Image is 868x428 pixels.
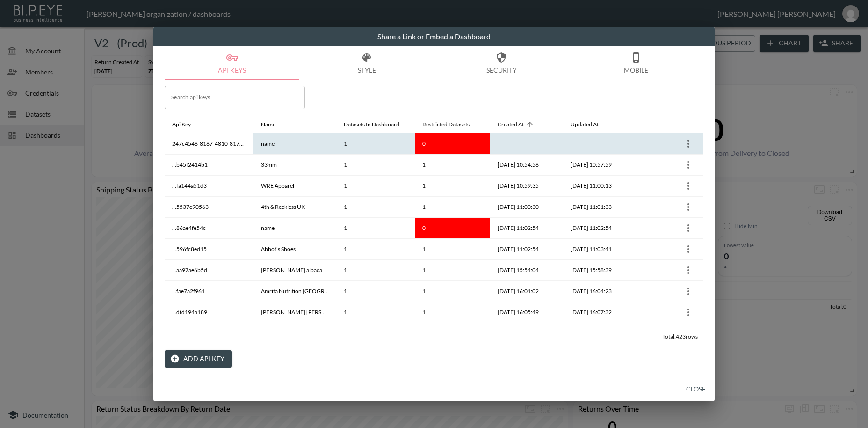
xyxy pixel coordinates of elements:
div: Updated At [571,119,599,130]
th: WRE Apparel [253,176,336,197]
button: Add API Key [165,350,232,368]
th: 2024-12-18, 16:04:23 [563,281,634,302]
th: 2024-12-18, 16:01:02 [490,281,563,302]
button: more [681,326,696,341]
th: Bella Freud [253,323,336,344]
th: {"key":null,"ref":null,"props":{"row":{"id":"80cfb883-a80f-4d0b-a07c-42f5fcc1069d","apiKey":"...5... [634,197,703,218]
th: alicia adams alpaca [253,260,336,281]
button: more [681,242,696,257]
span: Datasets In Dashboard [344,119,412,130]
div: Name [261,119,275,130]
th: {"key":null,"ref":null,"props":{"row":{"id":"ed8c63a9-dca9-4129-a725-39bf5e0ece8b","apiKey":"...a... [634,260,703,281]
th: {"key":null,"ref":null,"props":{"row":{"id":"da181b4d-9169-4cb8-9f07-8e40bc19106e","apiKey":"...d... [634,302,703,323]
button: Security [434,46,569,80]
th: 4th & Reckless UK [253,197,336,218]
th: 33mm [253,155,336,176]
button: more [681,284,696,299]
th: 2024-12-18, 15:58:39 [563,260,634,281]
th: ...dfd194a189 [165,302,253,323]
th: 1 [336,323,415,344]
th: {"key":null,"ref":null,"props":{"row":{"id":"143354fe-362f-45dd-8886-3171bbcd95b5","apiKey":"...b... [634,155,703,176]
button: more [681,178,696,193]
button: more [681,157,696,172]
th: 2024-12-18, 11:02:54 [563,218,634,239]
th: ...fa144a51d3 [165,176,253,197]
span: Updated At [571,119,611,130]
th: 2024-12-18, 11:00:30 [490,197,563,218]
th: 1 [336,133,415,155]
button: more [681,305,696,320]
div: Created At [498,119,524,130]
th: {"key":null,"ref":null,"props":{"row":{"id":"84fa95ba-6b2c-48fe-b377-451ee18875d8","apiKey":"...8... [634,218,703,239]
th: 2024-12-18, 11:00:13 [563,176,634,197]
th: 1 [415,260,490,281]
th: ...aa97ae6b5d [165,260,253,281]
span: Name [261,119,288,130]
th: name [253,218,336,239]
th: 1 [336,302,415,323]
th: {"key":null,"ref":null,"props":{"row":{"id":"636f4802-3058-4e6d-a702-43f906071f04","apiKey":"...f... [634,281,703,302]
th: Anne Louise Boutique [253,302,336,323]
th: Amrita Nutrition UK [253,281,336,302]
th: {"key":null,"ref":null,"props":{"row":{"id":"ed0f7c49-8097-4832-9b51-1bd3cfe1e543","apiKey":"...f... [634,176,703,197]
th: 2024-12-18, 16:12:13 [563,323,634,344]
button: Mobile [569,46,703,80]
th: 247c4546-8167-4810-817b-05a99b2cda37 [165,133,253,155]
th: 2024-12-18, 16:07:32 [563,302,634,323]
th: 1 [415,176,490,197]
th: 2024-12-18, 16:05:49 [490,302,563,323]
th: 2024-12-18, 11:01:33 [563,197,634,218]
th: ...5537e90563 [165,197,253,218]
span: Total: 423 rows [662,333,698,340]
th: ...b45f2414b1 [165,155,253,176]
th: 2024-12-18, 11:03:41 [563,239,634,260]
th: ...fae7a2f961 [165,281,253,302]
th: 1 [415,239,490,260]
button: more [681,136,696,151]
th: 1 [336,155,415,176]
th: 1 [415,155,490,176]
th: ...c900a5785b [165,323,253,344]
th: 1 [415,323,490,344]
th: 1 [336,197,415,218]
th: 0 [415,133,490,155]
th: 1 [336,218,415,239]
th: Abbot's Shoes [253,239,336,260]
th: {"key":null,"ref":null,"props":{"row":{"id":"ee07fdab-31ce-4ed9-a606-6cba5c3f74af","apiKey":"247c... [634,133,703,155]
th: 1 [336,239,415,260]
th: {"key":null,"ref":null,"props":{"row":{"id":"dfeb194c-3253-4637-88d0-ae942de8fdac","apiKey":"...5... [634,239,703,260]
th: {"key":null,"ref":null,"props":{"row":{"id":"3ecacf83-9e4a-4d93-904d-ab8a17c1e03a","apiKey":"...c... [634,323,703,344]
th: name [253,133,336,155]
div: Restricted Datasets [422,119,470,130]
th: 2024-12-18, 11:02:54 [490,218,563,239]
th: 2024-12-18, 15:54:04 [490,260,563,281]
th: 1 [336,281,415,302]
span: Created At [498,119,536,130]
th: 1 [336,260,415,281]
th: ...86ae4fe54c [165,218,253,239]
button: Style [299,46,434,80]
h2: Share a Link or Embed a Dashboard [153,27,715,46]
span: Restricted Datasets [422,119,482,130]
th: 2024-12-18, 11:02:54 [490,239,563,260]
th: ...596fc8ed15 [165,239,253,260]
span: Api Key [172,119,203,130]
th: 2024-12-18, 10:57:59 [563,155,634,176]
th: 1 [336,176,415,197]
div: Api Key [172,119,191,130]
th: 1 [415,302,490,323]
button: Close [681,381,711,398]
th: 1 [415,281,490,302]
button: more [681,199,696,214]
button: more [681,263,696,278]
div: Datasets In Dashboard [344,119,399,130]
th: 1 [415,197,490,218]
th: 2024-12-18, 16:10:47 [490,323,563,344]
th: 0 [415,218,490,239]
button: more [681,221,696,236]
button: API Keys [165,46,299,80]
th: 2024-12-18, 10:54:56 [490,155,563,176]
th: 2024-12-18, 10:59:35 [490,176,563,197]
